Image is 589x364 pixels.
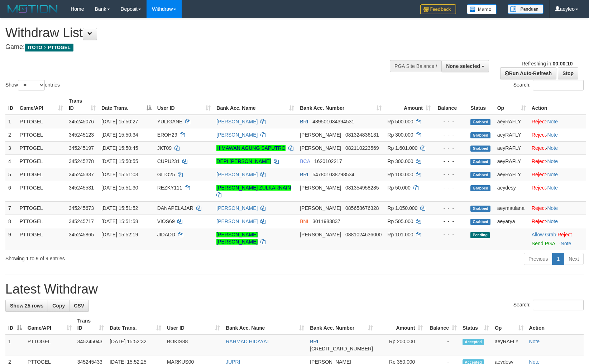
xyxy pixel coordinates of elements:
div: - - - [436,171,465,178]
a: [PERSON_NAME] [216,218,258,224]
td: Rp 200,000 [376,335,426,355]
a: Note [561,241,571,246]
td: PTTOGEL [17,168,66,181]
a: [PERSON_NAME] [216,119,258,124]
span: Rp 500.000 [387,119,413,124]
th: Date Trans.: activate to sort column ascending [107,314,164,335]
span: Copy 081354958285 to clipboard [345,185,379,191]
span: Copy 1620102217 to clipboard [314,158,342,164]
span: [DATE] 15:52:19 [101,232,138,237]
td: aeyRAFLY [494,154,529,168]
span: 345245076 [69,119,94,124]
a: Note [547,172,558,177]
td: · [529,128,586,141]
span: [DATE] 15:50:27 [101,119,138,124]
td: · [529,141,586,154]
div: - - - [436,205,465,212]
span: Copy 082110223569 to clipboard [345,145,379,151]
div: - - - [436,131,465,138]
th: ID [5,94,17,115]
div: PGA Site Balance / [390,60,441,72]
span: Grabbed [470,146,490,152]
th: Trans ID: activate to sort column ascending [75,314,107,335]
a: Stop [558,67,578,79]
a: Reject [532,218,546,224]
a: Show 25 rows [5,300,48,312]
span: [DATE] 15:50:45 [101,145,138,151]
td: · [529,215,586,228]
th: Action [529,94,586,115]
th: Op: activate to sort column ascending [494,94,529,115]
td: · [529,228,586,250]
span: Copy 3011983837 to clipboard [312,218,340,224]
th: ID: activate to sort column descending [5,314,25,335]
a: Reject [532,185,546,191]
div: - - - [436,144,465,152]
td: 3 [5,141,17,154]
a: Reject [532,205,546,211]
span: REZKY111 [157,185,182,191]
td: 1 [5,335,25,355]
h1: Latest Withdraw [5,282,584,296]
th: Amount: activate to sort column ascending [384,94,434,115]
span: BCA [300,158,310,164]
th: Balance [434,94,468,115]
a: DEPI [PERSON_NAME] [216,158,271,164]
th: User ID: activate to sort column ascending [164,314,223,335]
span: [DATE] 15:51:58 [101,218,138,224]
a: [PERSON_NAME] ZULKARNAIN [216,185,291,191]
span: JIDADD [157,232,176,237]
a: Note [547,158,558,164]
span: [PERSON_NAME] [300,132,341,138]
td: PTTOGEL [17,215,66,228]
th: Date Trans.: activate to sort column descending [99,94,154,115]
td: aeyRAFLY [494,141,529,154]
span: [DATE] 15:50:55 [101,158,138,164]
td: aeyRAFLY [494,168,529,181]
span: · [532,232,557,237]
span: Grabbed [470,119,490,125]
a: Send PGA [532,241,555,246]
a: Copy [48,300,70,312]
span: VIOS69 [157,218,175,224]
td: PTTOGEL [17,154,66,168]
td: 8 [5,215,17,228]
span: Grabbed [470,132,490,138]
td: 4 [5,154,17,168]
span: [PERSON_NAME] [300,205,341,211]
a: [PERSON_NAME] [PERSON_NAME] [216,232,258,245]
div: - - - [436,231,465,238]
button: None selected [441,60,489,72]
td: 345245043 [75,335,107,355]
td: PTTOGEL [17,115,66,128]
select: Showentries [18,80,45,90]
span: 345245337 [69,172,94,177]
th: Bank Acc. Name: activate to sort column ascending [223,314,307,335]
td: 9 [5,228,17,250]
h1: Withdraw List [5,26,386,40]
a: [PERSON_NAME] [216,132,258,138]
span: BRI [300,172,308,177]
th: Bank Acc. Number: activate to sort column ascending [297,94,384,115]
span: Copy 085658676328 to clipboard [345,205,379,211]
td: aeymaulana [494,201,529,215]
a: Note [547,119,558,124]
span: [DATE] 15:51:52 [101,205,138,211]
input: Search: [533,80,584,90]
td: · [529,201,586,215]
img: MOTION_logo.png [5,4,60,14]
a: 1 [552,253,564,265]
span: Rp 101.000 [387,232,413,237]
label: Show entries [5,80,60,90]
span: CUPU231 [157,158,180,164]
img: Button%20Memo.svg [467,4,497,14]
span: 345245197 [69,145,94,151]
th: Balance: activate to sort column ascending [426,314,460,335]
td: aeydesy [494,181,529,201]
td: aeyRAFLY [492,335,526,355]
a: Note [547,205,558,211]
span: [DATE] 15:51:03 [101,172,138,177]
td: · [529,168,586,181]
span: 345245717 [69,218,94,224]
td: - [426,335,460,355]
